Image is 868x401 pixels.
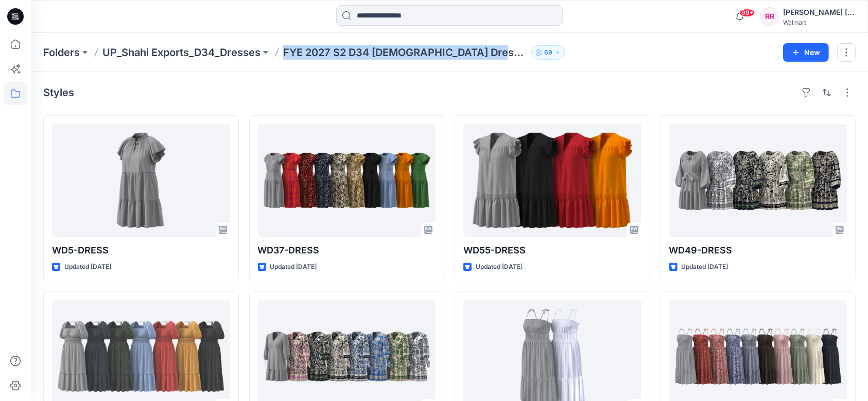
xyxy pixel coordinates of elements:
button: New [783,43,829,62]
a: WD5-DRESS [52,124,230,237]
h4: Styles [43,86,74,99]
a: WD49-DRESS [669,124,847,237]
div: [PERSON_NAME] [PERSON_NAME] [783,6,855,19]
p: FYE 2027 S2 D34 [DEMOGRAPHIC_DATA] Dresses - Shahi [283,45,527,60]
p: 69 [544,47,552,58]
p: Updated [DATE] [476,262,523,272]
p: Updated [DATE] [682,262,728,272]
div: Walmart [783,19,855,26]
p: Updated [DATE] [270,262,317,272]
a: Folders [43,45,80,60]
p: WD37-DRESS [258,243,436,258]
p: WD5-DRESS [52,243,230,258]
a: WD55-DRESS [463,124,641,237]
p: WD55-DRESS [463,243,641,258]
a: WD37-DRESS [258,124,436,237]
p: WD49-DRESS [669,243,847,258]
a: UP_Shahi Exports_D34_Dresses [102,45,261,60]
p: Updated [DATE] [64,262,111,272]
button: 69 [531,45,565,60]
span: 99+ [739,9,755,17]
div: RR [760,7,779,26]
